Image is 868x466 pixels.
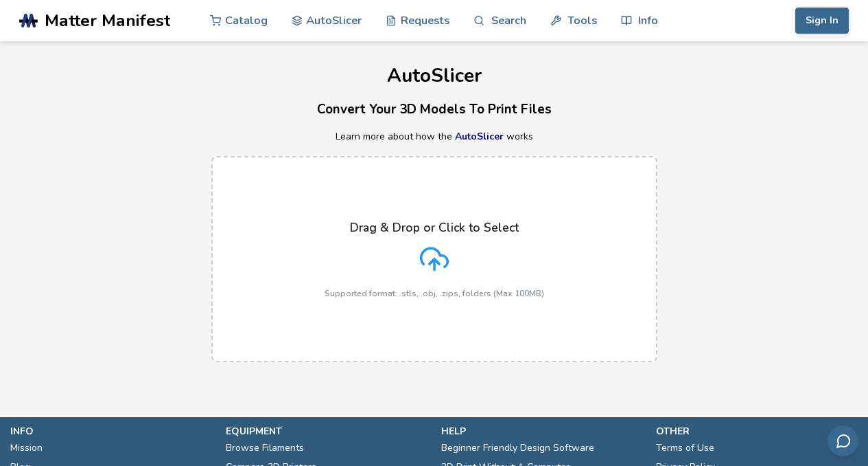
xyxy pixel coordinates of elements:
a: Browse Filaments [226,439,304,458]
a: Mission [10,439,43,458]
p: help [441,424,643,439]
p: info [10,424,212,439]
p: Supported format: .stls, .obj, .zips, folders (Max 100MB) [325,289,544,298]
a: AutoSlicer [455,130,504,143]
a: Beginner Friendly Design Software [441,439,594,458]
a: Terms of Use [656,439,714,458]
p: equipment [226,424,427,439]
p: Drag & Drop or Click to Select [350,221,519,234]
button: Send feedback via email [828,425,858,456]
button: Sign In [795,8,849,34]
p: other [656,424,858,439]
span: Matter Manifest [45,11,170,30]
